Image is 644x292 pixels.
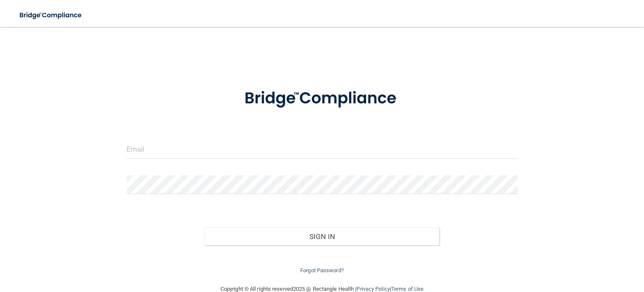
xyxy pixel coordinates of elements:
[391,286,423,292] a: Terms of Use
[356,286,390,292] a: Privacy Policy
[228,77,417,120] img: bridge_compliance_login_screen.278c3ca4.svg
[13,7,90,24] img: bridge_compliance_login_screen.278c3ca4.svg
[300,267,344,274] a: Forgot Password?
[205,227,439,246] button: Sign In
[127,140,517,159] input: Email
